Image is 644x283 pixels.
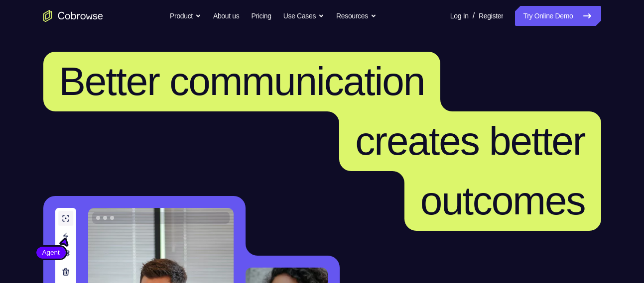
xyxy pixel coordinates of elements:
button: Resources [336,6,377,26]
button: Use Cases [283,6,324,26]
span: Agent [36,248,66,258]
span: Better communication [59,59,425,103]
a: Try Online Demo [515,6,601,26]
span: creates better [355,119,585,163]
span: / [473,10,475,22]
a: About us [213,6,239,26]
span: outcomes [420,179,585,223]
a: Go to the home page [43,10,103,22]
a: Pricing [251,6,271,26]
a: Log In [450,6,469,26]
button: Product [170,6,201,26]
a: Register [479,6,503,26]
